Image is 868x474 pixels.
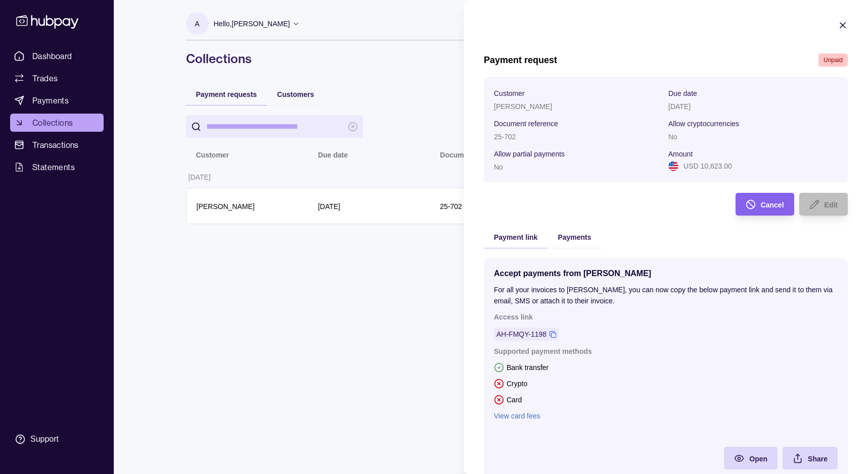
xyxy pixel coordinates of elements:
button: Edit [799,193,848,216]
a: Open [724,447,778,469]
a: AH-FMQY-1198 [496,329,546,340]
p: For all your invoices to [PERSON_NAME], you can now copy the below payment link and send it to th... [494,284,838,306]
p: Allow partial payments [494,150,565,158]
p: Bank transfer [507,362,549,373]
p: Allow cryptocurrencies [668,120,739,128]
p: No [494,163,503,171]
p: No [668,133,677,141]
span: Payments [558,233,591,241]
span: Payment link [494,233,537,241]
img: us [668,161,678,171]
span: Open [749,455,767,463]
p: Accept payments from [PERSON_NAME] [494,268,838,279]
button: Cancel [736,193,794,216]
p: Document reference [494,120,558,128]
p: Access link [494,311,838,323]
p: Customer [494,89,525,97]
p: 25-702 [494,133,516,141]
p: Amount [668,150,693,158]
p: [PERSON_NAME] [494,102,552,111]
p: Due date [668,89,697,97]
button: Share [783,447,838,469]
span: Unpaid [824,57,843,64]
p: USD 10,623.00 [683,161,732,172]
span: Share [808,455,828,463]
p: Card [507,394,522,405]
p: [DATE] [668,102,691,111]
p: Crypto [507,378,527,389]
span: Cancel [761,201,784,209]
a: View card fees [494,410,838,422]
span: Edit [825,201,838,209]
h1: Payment request [484,55,557,66]
p: Supported payment methods [494,346,838,357]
